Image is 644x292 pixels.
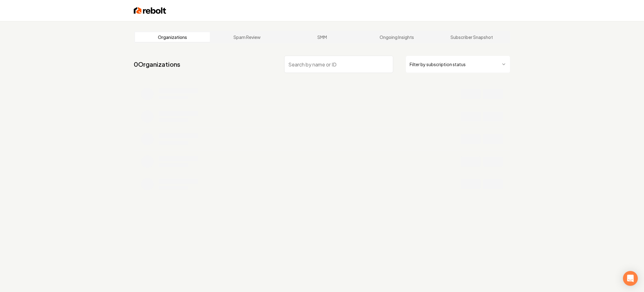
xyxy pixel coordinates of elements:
a: Organizations [135,32,210,42]
a: Subscriber Snapshot [434,32,509,42]
a: Spam Review [210,32,285,42]
input: Search by name or ID [284,56,393,73]
a: 0Organizations [134,60,180,69]
a: SMM [285,32,359,42]
img: Rebolt Logo [134,6,166,15]
div: Open Intercom Messenger [623,271,638,286]
a: Ongoing Insights [359,32,434,42]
